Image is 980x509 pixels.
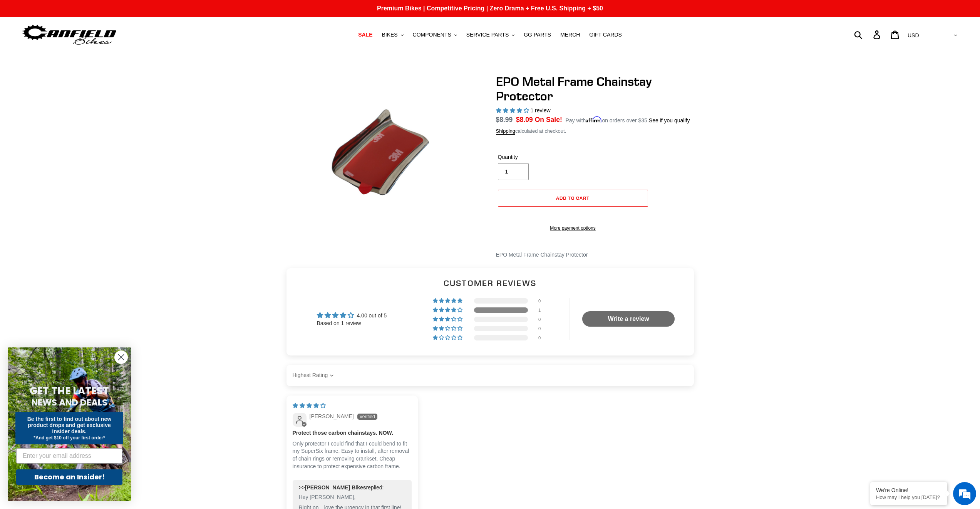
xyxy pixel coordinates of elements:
[305,484,366,491] b: [PERSON_NAME] Bikes
[530,107,550,113] span: 1 review
[358,32,372,38] span: SALE
[413,32,451,38] span: COMPONENTS
[876,494,941,500] p: How may I help you today?
[354,30,376,40] a: SALE
[299,484,405,492] div: >> replied:
[524,32,551,38] span: GG PARTS
[8,42,20,54] div: Navigation go back
[310,413,354,419] span: [PERSON_NAME]
[409,30,461,40] button: COMPONENTS
[293,440,412,470] p: Only protector I could find that I could bend to fit my SuperSix frame, Easy to install, after re...
[30,384,109,398] span: GET THE LATEST
[516,116,533,123] span: $8.09
[589,32,622,38] span: GIFT CARDS
[649,117,690,123] a: See if you qualify - Learn more about Affirm Financing (opens in modal)
[25,38,44,58] img: d_696896380_company_1647369064580_696896380
[498,225,648,232] a: More payment options
[378,30,407,40] button: BIKES
[32,396,107,409] span: NEWS AND DEALS
[21,23,117,47] img: Canfield Bikes
[496,116,513,123] s: $8.99
[293,277,688,289] h2: Customer Reviews
[556,195,590,201] span: Add to cart
[52,43,141,53] div: Chat with us now
[466,32,509,38] span: SERVICE PARTS
[496,74,700,104] h1: EPO Metal Frame Chainstay Protector
[126,4,145,22] div: Minimize live chat window
[496,251,700,259] div: EPO Metal Frame Chainstay Protector
[317,311,387,320] div: Average rating is 4.00 stars
[299,494,405,501] p: Hey [PERSON_NAME],
[16,469,122,485] button: Become an Insider!
[586,116,602,123] span: Affirm
[498,190,648,207] button: Add to cart
[293,429,412,437] b: Protect those carbon chainstays. NOW.
[520,30,555,40] a: GG PARTS
[496,127,700,135] div: calculated at checkout.
[560,32,580,38] span: MERCH
[114,350,128,364] button: Close dialog
[433,307,464,313] div: 100% (1) reviews with 4 star rating
[16,448,122,464] input: Enter your email address
[293,368,336,383] select: Sort dropdown
[535,115,562,125] span: On Sale!
[317,320,387,327] div: Based on 1 review
[27,416,112,434] span: Be the first to find out about new product drops and get exclusive insider deals.
[45,97,106,175] span: We're online!
[582,311,675,327] a: Write a review
[876,487,941,493] div: We're Online!
[496,107,531,113] span: 4.00 stars
[382,32,397,38] span: BIKES
[462,30,518,40] button: SERVICE PARTS
[858,26,878,43] input: Search
[496,128,516,135] a: Shipping
[293,402,326,409] span: 4 star review
[4,210,147,237] textarea: Type your message and hit 'Enter'
[585,30,626,40] a: GIFT CARDS
[556,30,584,40] a: MERCH
[565,115,690,125] p: Pay with on orders over $35.
[357,312,387,319] span: 4.00 out of 5
[538,307,548,313] div: 1
[498,153,571,161] label: Quantity
[34,435,105,441] span: *And get $10 off your first order*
